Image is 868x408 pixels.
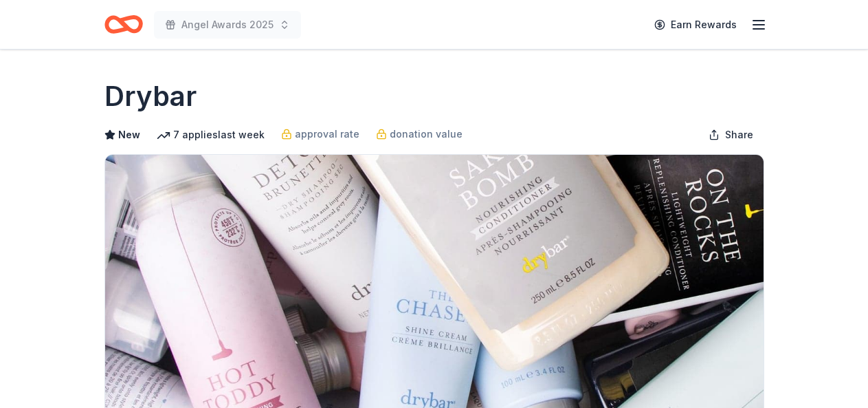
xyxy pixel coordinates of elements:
[118,127,140,143] span: New
[295,126,359,142] span: approval rate
[390,126,463,142] span: donation value
[646,12,745,37] a: Earn Rewards
[154,11,301,39] button: Angel Awards 2025
[157,127,265,143] div: 7 applies last week
[281,126,359,142] a: approval rate
[725,127,753,143] span: Share
[181,17,274,33] span: Angel Awards 2025
[376,126,463,142] a: donation value
[698,121,764,149] button: Share
[104,8,143,41] a: Home
[104,77,197,116] h1: Drybar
